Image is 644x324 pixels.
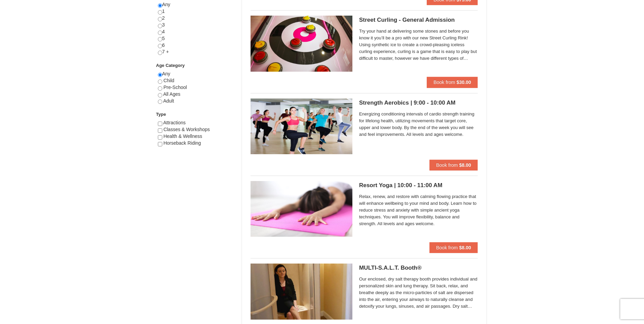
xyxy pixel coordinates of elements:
span: Adult [163,98,174,104]
span: Attractions [163,120,186,125]
span: Horseback Riding [163,140,201,146]
button: Book from $8.00 [429,160,478,170]
strong: $8.00 [459,245,471,250]
div: Any 1 2 3 4 5 6 7 + [158,1,234,62]
span: Book from [434,79,455,85]
span: Pre-School [163,85,187,90]
span: Book from [436,162,458,168]
span: Energizing conditioning intervals of cardio strength training for lifelong health, utilizing move... [359,111,478,138]
span: Book from [436,245,458,250]
h5: Street Curling - General Admission [359,17,478,23]
img: 6619873-480-72cc3260.jpg [251,264,352,319]
img: 6619873-743-43c5cba0.jpeg [251,98,352,154]
span: All Ages [163,91,181,97]
strong: $8.00 [459,162,471,168]
span: Classes & Workshops [163,127,210,132]
strong: Type [156,112,166,117]
img: 6619873-740-369cfc48.jpeg [251,181,352,237]
h5: Strength Aerobics | 9:00 - 10:00 AM [359,100,478,106]
strong: $30.00 [457,79,471,85]
span: Relax, renew, and restore with calming flowing practice that will enhance wellbeing to your mind ... [359,193,478,227]
strong: Age Category [156,63,185,68]
div: Any [158,71,234,111]
span: Child [163,78,174,83]
span: Our enclosed, dry salt therapy booth provides individual and personalized skin and lung therapy. ... [359,276,478,310]
button: Book from $8.00 [429,242,478,253]
h5: MULTI-S.A.L.T. Booth® [359,265,478,271]
img: 15390471-88-44377514.jpg [251,16,352,71]
span: Health & Wellness [163,133,202,139]
button: Book from $30.00 [427,77,478,88]
span: Try your hand at delivering some stones and before you know it you’ll be a pro with our new Stree... [359,28,478,62]
h5: Resort Yoga | 10:00 - 11:00 AM [359,182,478,189]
